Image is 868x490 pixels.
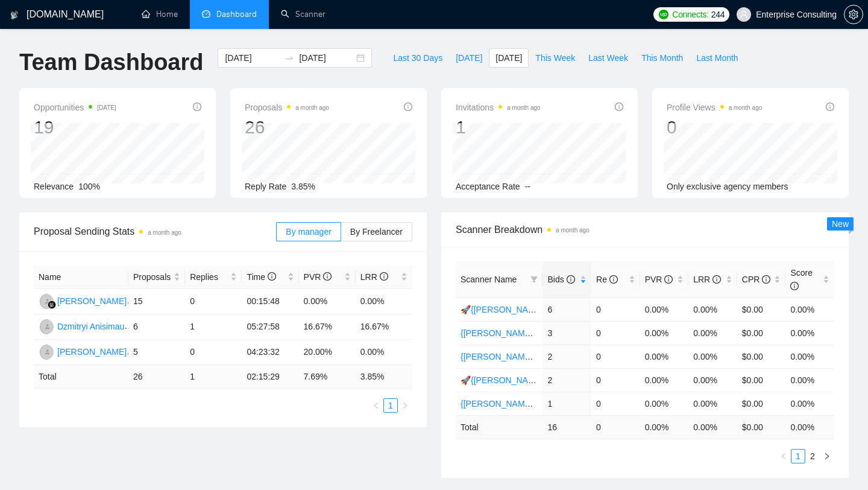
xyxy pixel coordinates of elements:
td: 0.00 % [640,415,689,439]
span: info-circle [664,275,673,284]
span: right [823,453,831,460]
td: 0.00% [640,297,689,321]
span: to [285,53,294,63]
img: EB [40,345,55,360]
td: 02:15:29 [242,365,298,389]
td: 0.00% [299,289,356,314]
span: info-circle [712,275,721,284]
span: By Freelancer [350,227,403,237]
img: D [40,319,55,334]
a: setting [844,10,863,19]
span: info-circle [567,275,575,284]
a: 1 [384,399,397,412]
span: [DATE] [495,51,522,65]
span: right [401,402,409,409]
td: 0.00% [785,392,834,415]
a: 🚀{[PERSON_NAME]} Main | python | django | AI (+less than 30 h) [461,375,711,385]
time: a month ago [556,227,590,234]
span: PVR [304,272,332,282]
input: Start date [225,51,280,65]
time: a month ago [295,104,329,111]
div: 26 [245,116,329,139]
td: 2 [542,345,591,368]
input: End date [299,51,354,65]
img: upwork-logo.png [659,10,668,19]
span: info-circle [826,103,834,111]
span: Bids [547,275,574,284]
span: info-circle [193,103,201,111]
td: 0.00 % [785,415,834,439]
span: left [373,402,380,409]
span: Relevance [34,182,74,191]
li: Next Page [820,449,834,463]
span: By manager [286,227,331,237]
h1: Team Dashboard [19,48,203,77]
td: 0 [591,415,640,439]
span: 244 [711,8,725,21]
td: 00:15:48 [242,289,298,314]
td: 0.00% [785,321,834,345]
td: 0.00% [688,297,737,321]
a: homeHome [142,9,178,19]
td: 0 [591,392,640,415]
iframe: Intercom live chat [827,449,856,478]
a: {[PERSON_NAME]} Full-stack devs WW - pain point [461,399,656,409]
span: 3.85% [291,182,315,191]
td: 16.67% [299,314,356,340]
div: 0 [667,116,762,139]
span: Scanner Breakdown [456,222,834,237]
td: $0.00 [737,297,786,321]
div: Dzmitryi Anisimau [57,320,124,333]
span: info-circle [762,275,770,284]
td: 3.85 % [356,365,412,389]
div: 19 [34,116,116,139]
button: This Week [529,48,582,68]
span: CPR [742,275,770,284]
span: -- [525,182,530,191]
td: $ 0.00 [737,415,786,439]
td: 16.67% [356,314,412,340]
a: EB[PERSON_NAME] [39,346,127,356]
span: Dashboard [216,9,257,19]
td: 15 [128,289,185,314]
span: 100% [78,182,100,191]
td: 3 [542,321,591,345]
span: Reply Rate [245,182,286,191]
button: left [776,449,791,463]
img: RH [40,294,55,309]
td: 16 [542,415,591,439]
span: info-circle [323,272,332,281]
li: Previous Page [776,449,791,463]
span: Last Month [696,51,738,65]
button: [DATE] [489,48,529,68]
td: 7.69 % [299,365,356,389]
span: setting [844,10,863,19]
span: Connects: [672,8,708,21]
a: 2 [806,450,819,463]
span: Acceptance Rate [456,182,520,191]
td: 0.00% [688,321,737,345]
span: This Month [641,51,683,65]
td: 2 [542,368,591,392]
td: 0.00% [688,345,737,368]
span: Last 30 Days [393,51,442,65]
a: searchScanner [281,9,325,19]
th: Proposals [128,266,185,289]
img: gigradar-bm.png [48,301,56,309]
span: Last Week [588,51,628,65]
td: 20.00% [299,340,356,365]
img: logo [10,5,19,25]
span: filter [528,270,540,288]
td: 0.00% [356,340,412,365]
a: {[PERSON_NAME]} React/Next.js/Node.js (Long-term, All Niches) [461,328,707,338]
span: user [740,10,748,19]
span: info-circle [615,103,623,111]
td: 0 [591,297,640,321]
li: Previous Page [369,398,383,413]
span: dashboard [202,10,210,18]
td: 0.00% [785,368,834,392]
a: RH[PERSON_NAME] [39,296,127,305]
td: $0.00 [737,368,786,392]
span: [DATE] [456,51,482,65]
a: 1 [791,450,805,463]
